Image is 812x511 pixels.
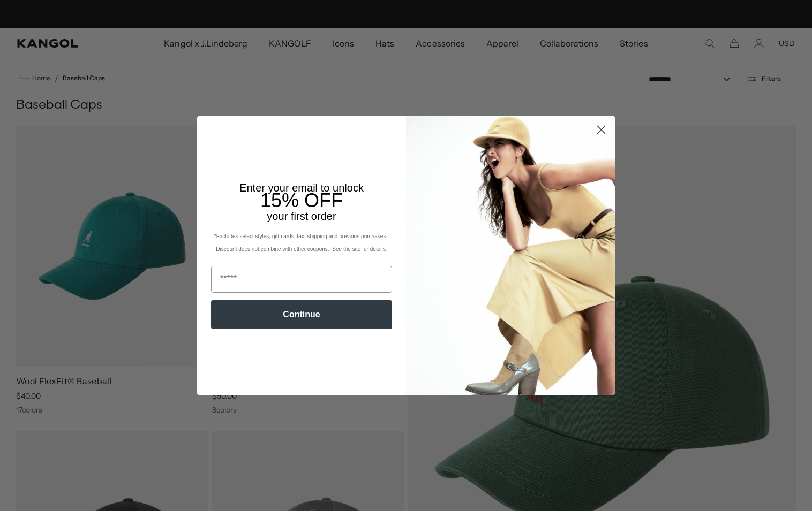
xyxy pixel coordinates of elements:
img: 93be19ad-e773-4382-80b9-c9d740c9197f.jpeg [406,116,615,394]
button: Close dialog [592,120,611,139]
span: 15% OFF [260,189,343,211]
span: Enter your email to unlock [239,182,364,194]
span: *Excludes select styles, gift cards, tax, shipping and previous purchases. Discount does not comb... [214,233,389,252]
span: your first order [267,210,336,222]
input: Email [211,266,392,293]
button: Continue [211,300,392,329]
